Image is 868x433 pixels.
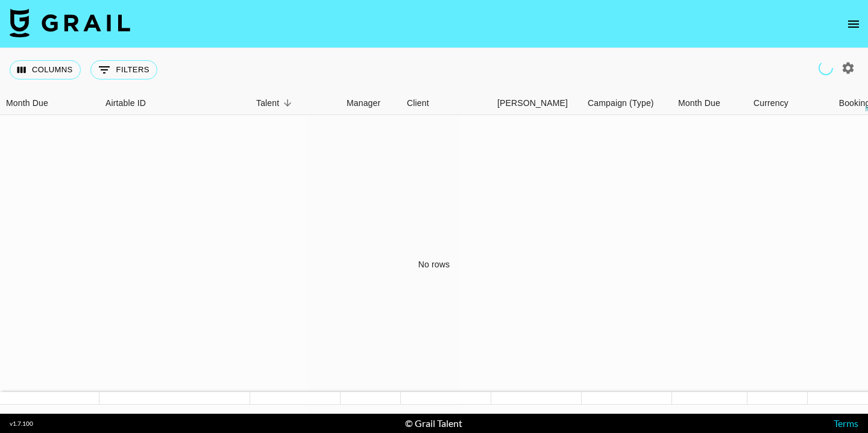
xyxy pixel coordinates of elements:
[407,92,429,115] div: Client
[6,92,48,115] div: Month Due
[90,60,157,79] button: Show filters
[588,92,654,115] div: Campaign (Type)
[672,92,747,115] div: Month Due
[818,60,834,76] span: Refreshing managers, users, talent, clients, campaigns...
[491,92,582,115] div: Booker
[10,8,130,37] img: Grail Talent
[250,92,341,115] div: Talent
[497,92,568,115] div: [PERSON_NAME]
[753,92,788,115] div: Currency
[582,92,672,115] div: Campaign (Type)
[841,12,866,36] button: open drawer
[10,420,33,428] div: v 1.7.100
[678,92,720,115] div: Month Due
[256,92,279,115] div: Talent
[401,92,491,115] div: Client
[341,92,401,115] div: Manager
[747,92,808,115] div: Currency
[405,417,462,429] div: © Grail Talent
[10,60,81,79] button: Select columns
[347,92,380,115] div: Manager
[105,92,146,115] div: Airtable ID
[279,95,296,111] button: Sort
[99,92,250,115] div: Airtable ID
[834,417,858,429] a: Terms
